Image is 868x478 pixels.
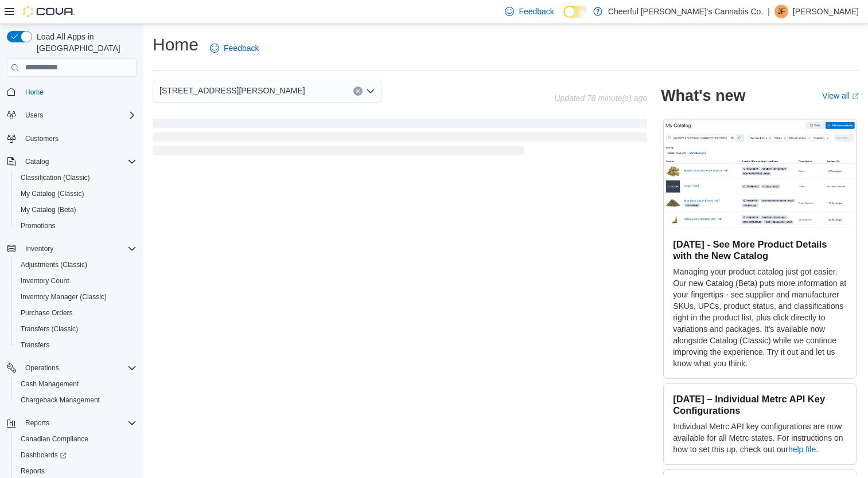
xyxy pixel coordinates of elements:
[16,203,137,217] span: My Catalog (Beta)
[16,432,93,446] a: Canadian Compliance
[16,258,137,272] span: Adjustments (Classic)
[16,274,74,288] a: Inventory Count
[11,305,141,321] button: Purchase Orders
[16,338,54,352] a: Transfers
[11,289,141,305] button: Inventory Manager (Classic)
[661,87,745,105] h2: What's new
[21,189,84,198] span: My Catalog (Classic)
[224,42,259,54] span: Feedback
[21,260,87,269] span: Adjustments (Classic)
[11,392,141,408] button: Chargeback Management
[673,238,847,261] h3: [DATE] - See More Product Details with the New Catalog
[16,274,137,288] span: Inventory Count
[2,360,141,376] button: Operations
[777,5,785,18] span: JF
[793,5,859,18] p: [PERSON_NAME]
[11,337,141,353] button: Transfers
[32,31,137,54] span: Load All Apps in [GEOGRAPHIC_DATA]
[21,340,49,350] span: Transfers
[21,108,137,122] span: Users
[563,6,587,18] input: Dark Mode
[16,432,137,446] span: Canadian Compliance
[366,87,375,96] button: Open list of options
[21,361,64,375] button: Operations
[16,393,137,407] span: Chargeback Management
[21,242,137,256] span: Inventory
[11,257,141,273] button: Adjustments (Classic)
[16,187,137,201] span: My Catalog (Classic)
[16,464,137,478] span: Reports
[16,290,137,304] span: Inventory Manager (Classic)
[2,415,141,431] button: Reports
[21,108,48,122] button: Users
[21,131,137,146] span: Customers
[21,324,78,334] span: Transfers (Classic)
[608,5,763,18] p: Cheerful [PERSON_NAME]'s Cannabis Co.
[673,421,847,455] p: Individual Metrc API key configurations are now available for all Metrc states. For instructions ...
[11,447,141,463] a: Dashboards
[21,361,137,375] span: Operations
[16,219,137,233] span: Promotions
[554,93,647,103] p: Updated 78 minute(s) ago
[2,130,141,147] button: Customers
[673,393,847,416] h3: [DATE] – Individual Metrc API Key Configurations
[23,6,75,17] img: Cova
[11,431,141,447] button: Canadian Compliance
[16,322,83,336] a: Transfers (Classic)
[21,434,88,444] span: Canadian Compliance
[788,445,816,454] a: help file
[153,33,198,56] h1: Home
[16,448,71,462] a: Dashboards
[25,363,59,373] span: Operations
[16,290,111,304] a: Inventory Manager (Classic)
[25,418,49,428] span: Reports
[16,171,95,185] a: Classification (Classic)
[21,221,56,230] span: Promotions
[852,93,859,100] svg: External link
[25,157,49,166] span: Catalog
[16,203,81,217] a: My Catalog (Beta)
[16,306,77,320] a: Purchase Orders
[11,273,141,289] button: Inventory Count
[353,87,363,96] button: Clear input
[16,448,137,462] span: Dashboards
[563,18,564,18] span: Dark Mode
[16,393,104,407] a: Chargeback Management
[21,173,90,182] span: Classification (Classic)
[21,450,67,460] span: Dashboards
[768,5,770,18] p: |
[21,85,137,99] span: Home
[25,134,59,143] span: Customers
[21,155,53,169] button: Catalog
[11,186,141,202] button: My Catalog (Classic)
[21,132,63,146] a: Customers
[2,154,141,170] button: Catalog
[673,266,847,369] p: Managing your product catalog just got easier. Our new Catalog (Beta) puts more information at yo...
[21,155,137,169] span: Catalog
[822,91,859,100] a: View allExternal link
[21,205,76,214] span: My Catalog (Beta)
[2,84,141,100] button: Home
[153,121,647,158] span: Loading
[2,107,141,123] button: Users
[25,244,53,253] span: Inventory
[21,292,107,301] span: Inventory Manager (Classic)
[21,85,48,99] a: Home
[16,338,137,352] span: Transfers
[16,258,92,272] a: Adjustments (Classic)
[21,379,79,389] span: Cash Management
[2,241,141,257] button: Inventory
[11,218,141,234] button: Promotions
[16,171,137,185] span: Classification (Classic)
[21,276,69,285] span: Inventory Count
[21,467,45,476] span: Reports
[16,322,137,336] span: Transfers (Classic)
[25,111,43,120] span: Users
[21,242,58,256] button: Inventory
[11,376,141,392] button: Cash Management
[21,308,73,318] span: Purchase Orders
[205,37,263,60] a: Feedback
[16,187,89,201] a: My Catalog (Classic)
[16,377,83,391] a: Cash Management
[774,5,788,18] div: Jason Fitzpatrick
